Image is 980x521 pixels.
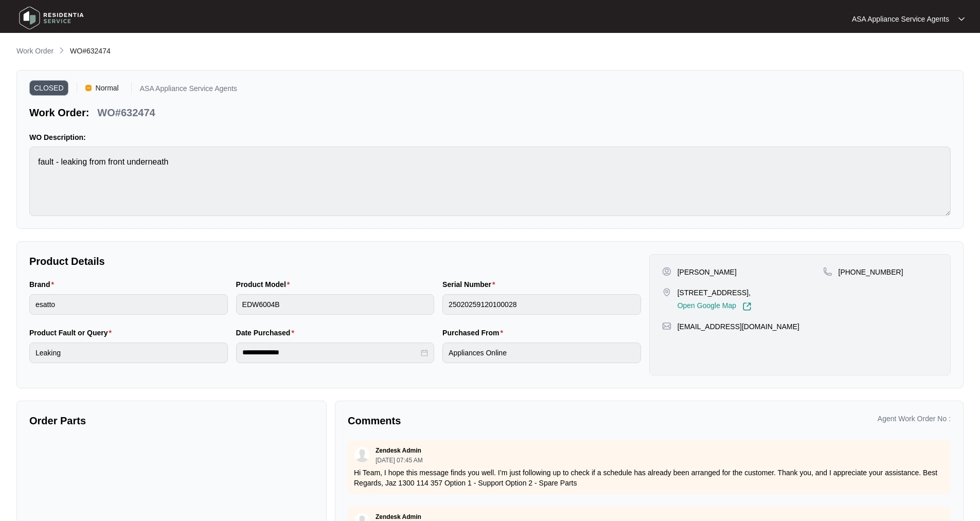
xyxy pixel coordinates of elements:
img: user.svg [354,447,370,462]
input: Purchased From [442,343,641,363]
p: Product Details [29,254,641,268]
input: Date Purchased [242,347,419,358]
input: Brand [29,294,228,315]
p: Zendesk Admin [376,446,421,455]
p: ASA Appliance Service Agents [852,14,949,24]
a: Work Order [14,46,56,57]
img: map-pin [823,267,832,276]
img: residentia service logo [15,3,87,33]
img: map-pin [662,321,671,331]
p: WO Description: [29,132,951,142]
span: Normal [92,80,123,96]
span: WO#632474 [70,47,111,55]
p: Order Parts [29,414,314,428]
img: chevron-right [58,46,66,55]
input: Serial Number [442,294,641,315]
p: WO#632474 [97,105,155,120]
img: Link-External [742,302,752,311]
img: Vercel Logo [85,85,92,91]
p: [PERSON_NAME] [678,267,737,277]
label: Purchased From [442,328,507,338]
p: Work Order: [29,105,89,120]
p: Work Order [16,46,54,56]
p: Agent Work Order No : [878,414,951,424]
textarea: fault - leaking from front underneath [29,147,951,216]
label: Product Model [236,279,294,290]
label: Date Purchased [236,328,298,338]
p: [DATE] 07:45 AM [376,457,423,463]
label: Serial Number [442,279,499,290]
p: [EMAIL_ADDRESS][DOMAIN_NAME] [678,321,799,332]
p: ASA Appliance Service Agents [140,85,237,96]
label: Brand [29,279,58,290]
label: Product Fault or Query [29,328,116,338]
p: Comments [348,414,642,428]
p: Hi Team, I hope this message finds you well. I’m just following up to check if a schedule has alr... [354,468,945,488]
input: Product Model [236,294,435,315]
span: CLOSED [29,80,68,96]
img: dropdown arrow [958,16,965,22]
a: Open Google Map [678,302,752,311]
img: map-pin [662,288,671,297]
img: user-pin [662,267,671,276]
p: Zendesk Admin [376,513,421,521]
input: Product Fault or Query [29,343,228,363]
p: [STREET_ADDRESS], [678,288,752,298]
p: [PHONE_NUMBER] [839,267,903,277]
